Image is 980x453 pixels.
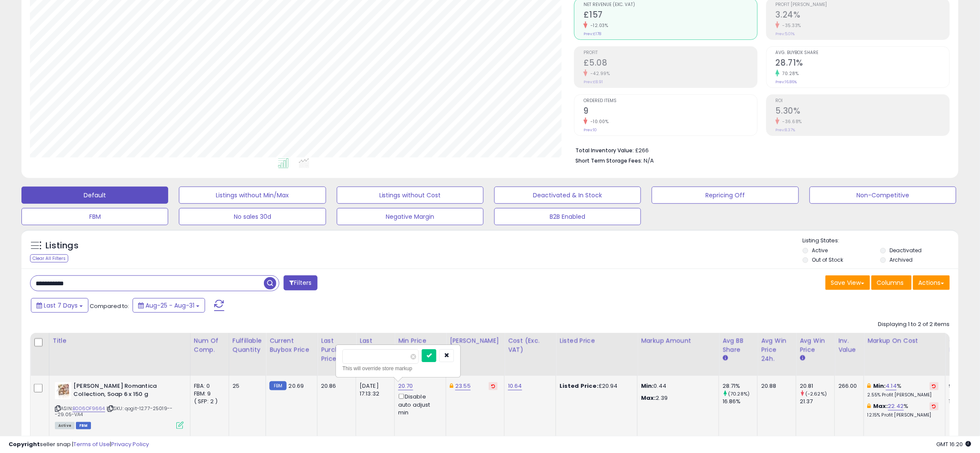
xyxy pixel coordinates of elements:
[913,275,950,290] button: Actions
[575,147,634,154] b: Total Inventory Value:
[55,382,71,399] img: 51YjPtveXJL._SL40_.jpg
[587,70,610,77] small: -42.99%
[360,336,391,372] div: Last Purchase Date (GMT)
[776,127,795,133] small: Prev: 8.37%
[641,382,654,390] strong: Min:
[73,382,178,400] b: [PERSON_NAME] Romantica Collection, Soap 6 x 150 g
[289,382,304,390] span: 20.69
[584,31,601,36] small: Prev: £178
[284,275,317,290] button: Filters
[641,394,656,402] strong: Max:
[45,240,79,252] h5: Listings
[886,382,897,390] a: 4.14
[179,208,326,225] button: No sales 30d
[21,208,168,225] button: FBM
[9,441,149,449] div: seller snap | |
[800,398,835,405] div: 21.37
[868,392,939,398] p: 2.55% Profit [PERSON_NAME]
[780,118,802,125] small: -36.68%
[233,382,259,390] div: 25
[805,390,827,397] small: (-2.62%)
[494,187,641,204] button: Deactivated & In Stock
[826,275,870,290] button: Save View
[508,336,552,354] div: Cost (Exc. VAT)
[937,440,971,448] span: 2025-09-8 16:20 GMT
[761,336,792,363] div: Avg Win Price 24h.
[44,301,78,310] span: Last 7 Days
[342,364,454,373] div: This will override store markup
[9,440,40,448] strong: Copyright
[810,187,956,204] button: Non-Competitive
[321,382,349,390] div: 20.86
[194,390,222,398] div: FBM: 9
[21,187,168,204] button: Default
[587,22,608,29] small: -12.03%
[723,382,757,390] div: 28.71%
[321,336,352,363] div: Last Purchase Price
[878,320,950,329] div: Displaying 1 to 2 of 2 items
[269,336,314,354] div: Current Buybox Price
[873,382,886,390] b: Min:
[723,354,728,362] small: Avg BB Share.
[584,79,603,85] small: Prev: £8.91
[776,3,950,7] span: Profit [PERSON_NAME]
[31,298,88,313] button: Last 7 Days
[494,208,641,225] button: B2B Enabled
[888,402,904,411] a: 22.42
[133,298,205,313] button: Aug-25 - Aug-31
[780,22,802,29] small: -35.33%
[761,382,789,390] div: 20.88
[873,402,888,410] b: Max:
[560,382,631,390] div: £20.94
[90,302,129,310] span: Compared to:
[800,336,831,354] div: Avg Win Price
[30,254,68,263] div: Clear All Filters
[337,208,484,225] button: Negative Margin
[890,247,922,254] label: Deactivated
[508,382,522,390] a: 10.64
[838,336,860,354] div: Inv. value
[812,247,828,254] label: Active
[145,301,194,310] span: Aug-25 - Aug-31
[723,336,754,354] div: Avg BB Share
[868,412,939,418] p: 12.15% Profit [PERSON_NAME]
[450,336,501,345] div: [PERSON_NAME]
[584,127,597,133] small: Prev: 10
[641,382,712,390] p: 0.44
[800,354,805,362] small: Avg Win Price.
[398,382,413,390] a: 20.70
[780,70,799,77] small: 70.28%
[776,99,950,103] span: ROI
[337,187,484,204] button: Listings without Cost
[560,336,634,345] div: Listed Price
[584,99,757,103] span: Ordered Items
[776,58,950,69] h2: 28.71%
[560,382,599,390] b: Listed Price:
[868,402,939,418] div: %
[838,382,857,390] div: 266.00
[890,256,913,263] label: Archived
[398,336,442,345] div: Min Price
[73,440,110,448] a: Terms of Use
[871,275,912,290] button: Columns
[812,256,844,263] label: Out of Stock
[776,10,950,21] h2: 3.24%
[868,382,939,398] div: %
[652,187,799,204] button: Repricing Off
[868,336,942,345] div: Markup on Cost
[111,440,149,448] a: Privacy Policy
[584,10,757,21] h2: £157
[76,422,91,429] span: FBM
[776,106,950,118] h2: 5.30%
[584,3,757,7] span: Net Revenue (Exc. VAT)
[644,157,654,165] span: N/A
[803,237,959,245] p: Listing States:
[194,382,222,390] div: FBA: 0
[73,405,105,412] a: B006OF9664
[864,333,946,376] th: The percentage added to the cost of goods (COGS) that forms the calculator for Min & Max prices.
[641,336,715,345] div: Markup Amount
[233,336,262,354] div: Fulfillable Quantity
[723,398,757,405] div: 16.86%
[360,382,388,398] div: [DATE] 17:13:32
[584,51,757,55] span: Profit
